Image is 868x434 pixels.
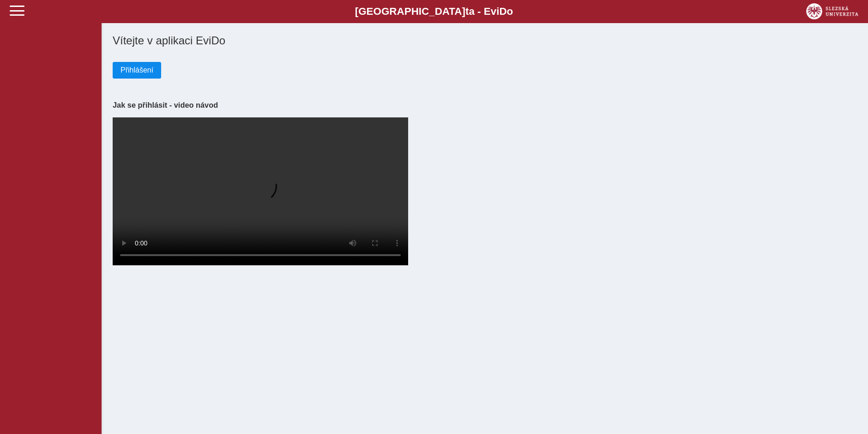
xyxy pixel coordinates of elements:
[507,6,513,17] span: o
[28,6,840,18] b: [GEOGRAPHIC_DATA] a - Evi
[113,62,161,79] button: Přihlášení
[499,6,506,17] span: D
[465,6,469,17] span: t
[113,34,857,47] h1: Vítejte v aplikaci EviDo
[121,66,153,74] span: Přihlášení
[806,3,858,19] img: logo_web_su.png
[113,117,408,265] video: Your browser does not support the video tag.
[113,101,857,110] h3: Jak se přihlásit - video návod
